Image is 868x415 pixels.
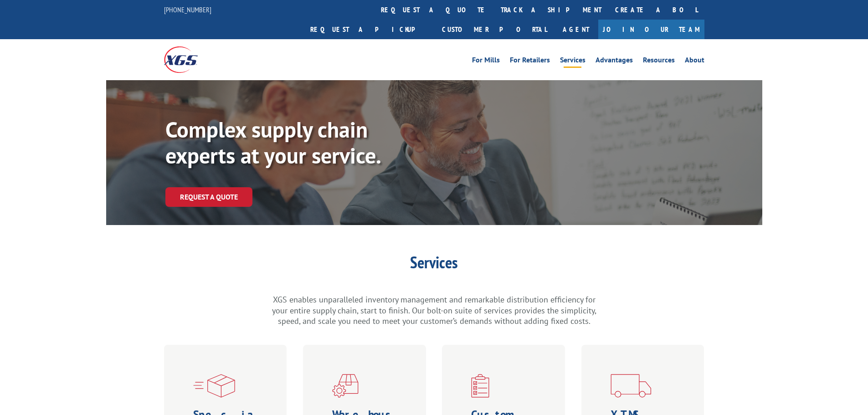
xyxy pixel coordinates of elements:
a: Services [560,56,586,67]
h1: Services [270,254,598,275]
a: For Retailers [510,56,550,67]
a: Agent [554,20,598,39]
a: Request a Quote [165,187,252,207]
a: About [685,56,704,67]
a: Request a pickup [303,20,435,39]
img: xgs-icon-custom-logistics-solutions-red [471,374,489,398]
a: For Mills [472,56,500,67]
p: Complex supply chain experts at your service. [165,117,439,169]
a: [PHONE_NUMBER] [164,5,211,14]
img: xgs-icon-warehouseing-cutting-fulfillment-red [332,374,359,398]
a: Join Our Team [598,20,704,39]
img: xgs-icon-transportation-forms-red [611,374,651,398]
a: Advantages [596,56,633,67]
p: XGS enables unparalleled inventory management and remarkable distribution efficiency for your ent... [270,294,598,327]
img: xgs-icon-specialized-ltl-red [193,374,235,398]
a: Customer Portal [435,20,554,39]
a: Resources [643,56,675,67]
